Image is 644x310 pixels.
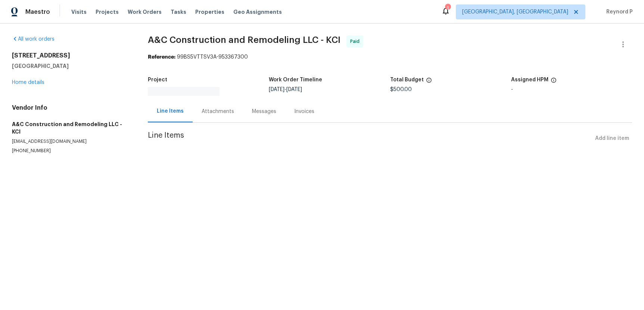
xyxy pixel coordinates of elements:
[148,35,340,44] span: A&C Construction and Remodeling LLC - KCI
[12,62,130,70] h5: [GEOGRAPHIC_DATA]
[202,108,234,115] div: Attachments
[603,8,633,16] span: Reynord P
[511,77,548,82] h5: Assigned HPM
[269,87,302,92] span: -
[12,37,55,42] a: All work orders
[157,107,184,115] div: Line Items
[148,132,592,145] span: Line Items
[269,87,284,92] span: [DATE]
[25,8,50,16] span: Maestro
[12,148,130,154] p: [PHONE_NUMBER]
[233,8,282,16] span: Geo Assignments
[269,77,322,82] h5: Work Order Timeline
[551,77,557,87] span: The hpm assigned to this work order.
[252,108,276,115] div: Messages
[195,8,224,16] span: Properties
[148,54,175,60] b: Reference:
[511,87,632,92] div: -
[462,8,568,16] span: [GEOGRAPHIC_DATA], [GEOGRAPHIC_DATA]
[286,87,302,92] span: [DATE]
[96,8,119,16] span: Projects
[390,77,424,82] h5: Total Budget
[12,80,44,85] a: Home details
[350,38,363,45] span: Paid
[12,120,130,135] h5: A&C Construction and Remodeling LLC - KCI
[294,108,314,115] div: Invoices
[12,104,130,112] h4: Vendor Info
[445,4,450,12] div: 1
[148,77,167,82] h5: Project
[148,53,632,61] div: 99BS5VTTSV3A-953367300
[128,8,162,16] span: Work Orders
[71,8,87,16] span: Visits
[390,87,412,92] span: $500.00
[171,9,186,15] span: Tasks
[12,52,130,59] h2: [STREET_ADDRESS]
[426,77,432,87] span: The total cost of line items that have been proposed by Opendoor. This sum includes line items th...
[12,138,130,145] p: [EMAIL_ADDRESS][DOMAIN_NAME]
